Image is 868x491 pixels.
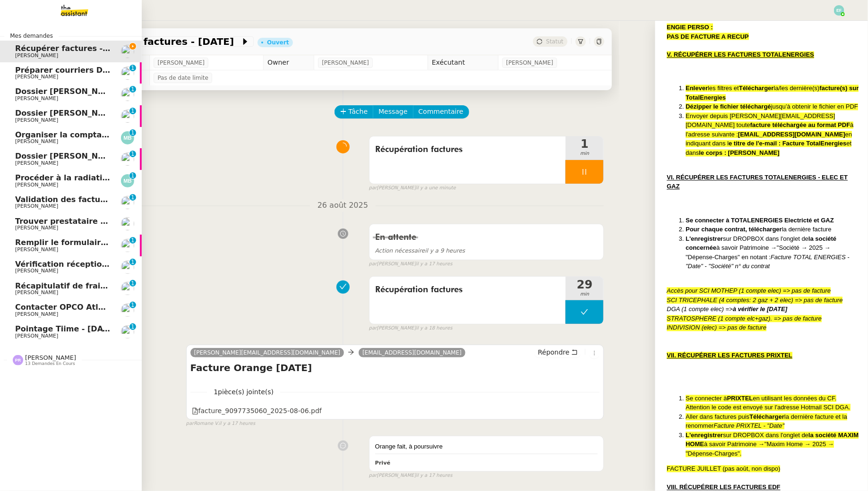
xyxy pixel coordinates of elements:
span: Récupération factures [375,283,560,297]
span: il y a 9 heures [375,247,465,254]
img: users%2FSg6jQljroSUGpSfKFUOPmUmNaZ23%2Favatar%2FUntitled.png [121,196,134,209]
td: Owner [264,55,314,70]
div: facture_9097735060_2025-08-06.pdf [192,406,322,416]
span: [PERSON_NAME] [15,311,58,317]
span: de [801,432,808,439]
button: Tâche [335,105,374,119]
u: VIII. RÉCUPÉRER LES FACTURES EDF [667,484,781,491]
span: Mes demandes [4,31,59,41]
p: 1 [131,65,135,73]
span: [PERSON_NAME] [15,203,58,209]
span: à savoir Patrimoine →"Maxim Home → 2025 → "Dépense-Charges". [686,441,834,457]
img: users%2FSg6jQljroSUGpSfKFUOPmUmNaZ23%2Favatar%2FUntitled.png [121,152,134,166]
span: [PERSON_NAME] [15,289,58,296]
p: 1 [131,129,135,138]
span: Trouver prestataire entretien climatisation [15,217,198,226]
span: Commentaire [419,106,464,117]
span: [PERSON_NAME] [322,58,369,68]
nz-badge-sup: 1 [129,108,136,114]
nz-badge-sup: 1 [129,129,136,136]
nz-badge-sup: 1 [129,194,136,201]
span: Récupérer factures - [DATE] [86,37,241,46]
span: [PERSON_NAME] [15,182,58,188]
nz-badge-sup: 1 [129,259,136,265]
em: Facture TOTAL ENERGIES - "Date" - "Société" n° du contrat [686,254,850,271]
span: Dossier [PERSON_NAME] [15,87,120,96]
u: V. RÉCUPÉRER LES FACTURES TOTALENERGIES [667,51,814,59]
span: [PERSON_NAME] [25,354,76,361]
p: 1 [131,86,135,94]
nz-badge-sup: 1 [129,172,136,179]
strong: PRIXTEL [727,395,753,402]
span: Récupération factures [375,143,560,157]
span: la/les dernière(s) [773,85,819,92]
p: 1 [131,108,135,116]
strong: ENGIE PERSO : [667,24,713,31]
strong: L'enregistrer [686,236,723,243]
span: Récupérer factures - [DATE] [15,44,134,53]
u: VI. RÉCUPÉRER LES FACTURES TOTALENERGIES - ELEC ET GAZ [667,174,848,191]
span: Pas de date limite [157,73,208,83]
span: Répondre [538,347,569,357]
span: [PERSON_NAME][EMAIL_ADDRESS][DOMAIN_NAME] [194,349,341,356]
span: Procéder à la radiation de la SCI Horatio [15,173,187,182]
img: users%2FSg6jQljroSUGpSfKFUOPmUmNaZ23%2Favatar%2FUntitled.png [121,261,134,274]
img: users%2FutyFSk64t3XkVZvBICD9ZGkOt3Y2%2Favatar%2F51cb3b97-3a78-460b-81db-202cf2efb2f3 [121,239,134,252]
span: il y a une minute [416,184,455,192]
small: [PERSON_NAME] [369,184,456,192]
small: [PERSON_NAME] [369,472,453,480]
span: la dernière facture et la renommer [686,414,847,430]
span: pièce(s) jointe(s) [218,388,274,396]
span: Aller dans factures puis [686,414,749,421]
img: users%2FQNmrJKjvCnhZ9wRJPnUNc9lj8eE3%2Favatar%2F5ca36b56-0364-45de-a850-26ae83da85f1 [121,304,134,317]
span: jusqu’à obtenir le fichier en PDF [771,103,858,110]
em: Accès pour SCI MOTHEP (1 compte elec) => pas de facture [667,288,831,295]
span: [PERSON_NAME] [15,74,58,80]
p: 1 [131,194,135,203]
span: par [369,260,377,268]
nz-badge-sup: 1 [129,302,136,308]
nz-badge-sup: 1 [129,86,136,93]
em: DGA (1 compte elec) => [667,306,733,313]
img: svg [121,131,134,144]
span: 1 [207,387,280,398]
li: sur DROPBOX dans l'onglet de à savoir Patrimoine →"Société → 2025 → "Dépense-Charges" en notant : [686,235,860,271]
span: il y a 17 heures [219,420,255,428]
small: [PERSON_NAME] [369,260,453,268]
span: 26 août 2025 [310,199,376,212]
span: FACTURE JUILLET (pas août, non dispo) [667,466,780,473]
span: [PERSON_NAME] [15,95,58,102]
span: [EMAIL_ADDRESS][DOMAIN_NAME] [362,349,462,356]
span: il y a 17 heures [416,472,452,480]
small: Romane V. [186,420,256,428]
b: Privé [375,460,390,466]
p: 1 [131,259,135,267]
span: 29 [566,279,603,290]
em: Facture PRIXTEL - "Date" [713,423,784,430]
img: users%2FSg6jQljroSUGpSfKFUOPmUmNaZ23%2Favatar%2FUntitled.png [121,88,134,101]
p: 1 [131,237,135,245]
td: Exécutant [428,55,498,70]
span: Organiser la comptabilité NURI 2025 [15,130,171,139]
span: Préparer courriers DUE mutuelle et prévoyance [15,66,218,75]
span: min [566,150,603,158]
strong: le corps : [PERSON_NAME] [699,150,779,157]
span: min [566,290,603,298]
span: Pointage Tiime - [DATE] [15,324,116,333]
span: [PERSON_NAME] [15,225,58,231]
div: Ouvert [267,40,289,45]
span: [PERSON_NAME] [506,58,553,68]
span: Remplir le formulaire de convention de stage [15,238,208,247]
span: [PERSON_NAME] [157,58,205,68]
em: INDIVISION (elec) => pas de facture [667,324,766,331]
img: users%2Fx9OnqzEMlAUNG38rkK8jkyzjKjJ3%2Favatar%2F1516609952611.jpeg [121,325,134,339]
span: Tâche [349,106,368,117]
span: [PERSON_NAME] [15,138,58,144]
span: et dans [686,140,851,157]
em: STRATOSPHERE (1 compte elc+gaz). => pas de facture [667,315,822,322]
span: par [186,420,194,428]
span: par [369,324,377,332]
span: [PERSON_NAME] [15,160,58,166]
small: [PERSON_NAME] [369,324,453,332]
img: users%2FSg6jQljroSUGpSfKFUOPmUmNaZ23%2Favatar%2FUntitled.png [121,110,134,123]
